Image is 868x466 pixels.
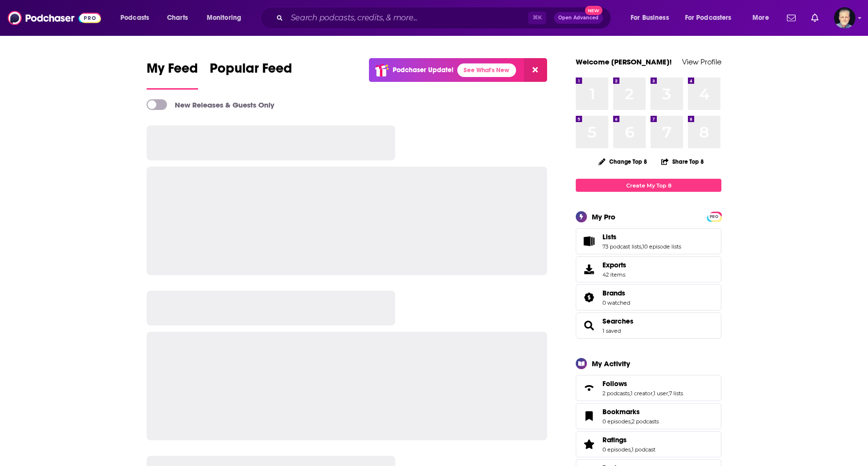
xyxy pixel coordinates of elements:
[576,256,721,282] a: Exports
[752,11,769,25] span: More
[602,243,641,250] a: 73 podcast lists
[708,213,720,220] span: PRO
[661,152,704,171] button: Share Top 8
[269,7,620,29] div: Search podcasts, credits, & more...
[602,317,634,326] a: Searches
[746,10,781,26] button: open menu
[576,57,672,66] a: Welcome [PERSON_NAME]!
[624,10,681,26] button: open menu
[669,390,683,397] a: 7 lists
[685,11,732,25] span: For Podcasters
[457,63,516,77] a: See What's New
[210,60,292,90] a: Popular Feed
[200,10,254,26] button: open menu
[592,359,630,368] div: My Activity
[602,261,626,269] span: Exports
[585,6,602,15] span: New
[167,11,188,25] span: Charts
[554,12,603,24] button: Open AdvancedNew
[602,435,627,444] span: Ratings
[576,431,721,457] span: Ratings
[287,10,528,26] input: Search podcasts, credits, & more...
[807,10,822,26] a: Show notifications dropdown
[632,446,655,453] a: 1 podcast
[602,299,630,306] a: 0 watched
[602,446,631,453] a: 0 episodes
[631,11,669,25] span: For Business
[120,11,149,25] span: Podcasts
[602,327,621,334] a: 1 saved
[653,390,668,397] a: 1 user
[602,379,627,388] span: Follows
[558,16,599,20] span: Open Advanced
[576,228,721,254] span: Lists
[579,291,599,304] a: Brands
[576,284,721,311] span: Brands
[8,9,101,27] img: Podchaser - Follow, Share and Rate Podcasts
[682,57,721,66] a: View Profile
[602,289,625,297] span: Brands
[641,243,642,250] span: ,
[576,179,721,192] a: Create My Top 8
[834,7,855,29] button: Show profile menu
[210,60,292,82] span: Popular Feed
[602,289,630,297] a: Brands
[161,10,194,26] a: Charts
[592,212,616,221] div: My Pro
[602,233,681,241] a: Lists
[528,12,546,24] span: ⌘ K
[579,234,599,248] a: Lists
[632,418,659,425] a: 2 podcasts
[207,11,241,25] span: Monitoring
[642,243,681,250] a: 10 episode lists
[708,213,720,220] a: PRO
[602,379,683,388] a: Follows
[602,233,617,241] span: Lists
[631,390,652,397] a: 1 creator
[631,418,632,425] span: ,
[602,407,659,416] a: Bookmarks
[579,381,599,395] a: Follows
[834,7,855,29] img: User Profile
[576,375,721,401] span: Follows
[147,60,198,82] span: My Feed
[576,312,721,339] span: Searches
[147,60,198,90] a: My Feed
[834,7,855,29] span: Logged in as JonesLiterary
[602,390,630,397] a: 2 podcasts
[602,435,655,444] a: Ratings
[593,155,653,168] button: Change Top 8
[579,409,599,423] a: Bookmarks
[579,319,599,332] a: Searches
[579,437,599,451] a: Ratings
[679,10,746,26] button: open menu
[393,66,453,74] p: Podchaser Update!
[630,390,631,397] span: ,
[602,418,631,425] a: 0 episodes
[579,263,599,276] span: Exports
[114,10,162,26] button: open menu
[652,390,653,397] span: ,
[668,390,669,397] span: ,
[602,271,626,278] span: 42 items
[147,99,274,110] a: New Releases & Guests Only
[602,407,640,416] span: Bookmarks
[783,10,800,26] a: Show notifications dropdown
[576,403,721,429] span: Bookmarks
[631,446,632,453] span: ,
